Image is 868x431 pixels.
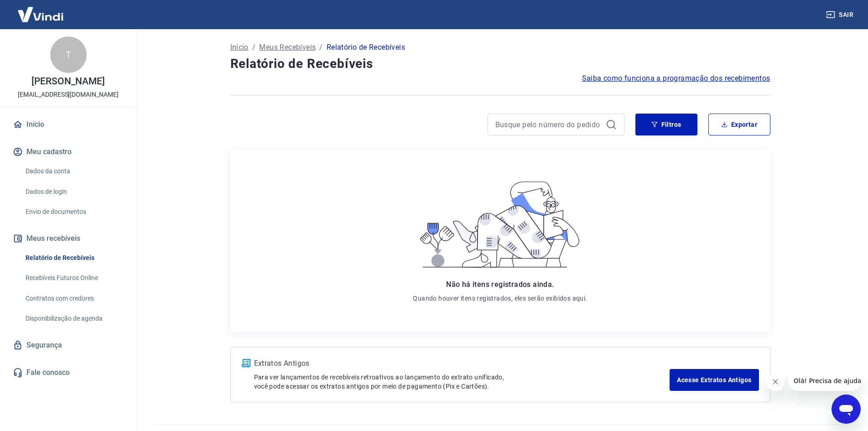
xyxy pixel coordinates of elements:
a: Início [230,42,249,53]
a: Disponibilização de agenda [22,309,125,328]
a: Segurança [11,335,125,355]
a: Acesse Extratos Antigos [670,369,759,391]
a: Dados da conta [22,162,125,181]
button: Filtros [635,114,697,135]
a: Início [11,114,125,135]
iframe: Fechar mensagem [766,373,785,391]
input: Busque pelo número do pedido [495,118,602,131]
button: Sair [824,6,857,23]
a: Dados de login [22,182,125,201]
a: Fale conosco [11,363,125,383]
div: T [50,36,87,73]
a: Meus Recebíveis [259,42,316,53]
iframe: Mensagem da empresa [788,371,861,391]
p: [EMAIL_ADDRESS][DOMAIN_NAME] [18,90,119,99]
p: Extratos Antigos [254,358,670,369]
button: Meu cadastro [11,142,125,162]
button: Exportar [708,114,770,135]
a: Envio de documentos [22,203,125,221]
iframe: Botão para abrir a janela de mensagens [832,395,861,424]
span: Olá! Precisa de ajuda? [5,6,77,14]
p: Para ver lançamentos de recebíveis retroativos ao lançamento do extrato unificado, você pode aces... [254,373,670,391]
p: [PERSON_NAME] [31,77,104,86]
a: Recebíveis Futuros Online [22,269,125,287]
a: Relatório de Recebíveis [22,249,125,267]
span: Não há itens registrados ainda. [446,280,554,289]
h4: Relatório de Recebíveis [230,55,770,73]
a: Contratos com credores [22,289,125,308]
p: / [252,42,255,53]
p: Relatório de Recebíveis [327,42,405,53]
p: / [319,42,322,53]
img: Vindi [11,0,70,28]
img: ícone [242,359,250,367]
p: Quando houver itens registrados, eles serão exibidos aqui. [413,294,587,303]
a: Saiba como funciona a programação dos recebimentos [582,73,770,84]
button: Meus recebíveis [11,228,125,249]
